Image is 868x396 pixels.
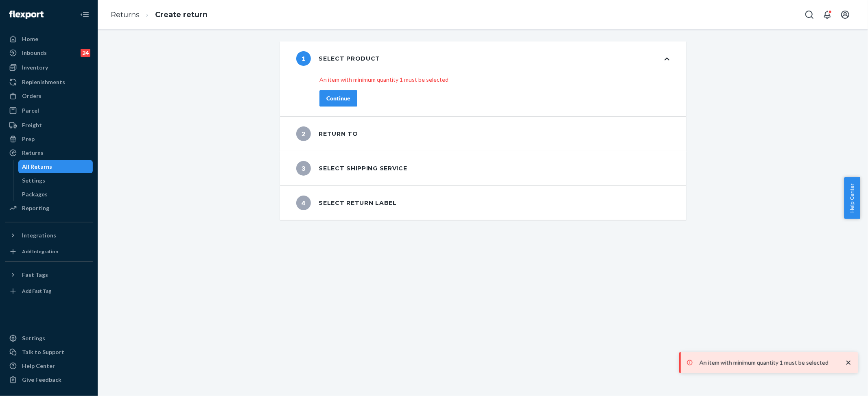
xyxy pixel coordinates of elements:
a: Inventory [5,61,93,74]
a: Settings [18,174,93,187]
div: Give Feedback [22,376,61,384]
div: Inbounds [22,49,47,57]
a: Inbounds24 [5,46,93,59]
a: Help Center [5,359,93,372]
a: Add Fast Tag [5,285,93,298]
span: 4 [296,196,311,210]
div: Integrations [22,231,56,239]
span: 1 [296,51,311,66]
div: Settings [22,176,46,185]
div: Settings [22,334,45,342]
div: Talk to Support [22,348,64,356]
div: Help Center [22,362,55,370]
a: Prep [5,133,93,146]
a: Orders [5,89,93,102]
img: Flexport logo [9,11,44,19]
p: An item with minimum quantity 1 must be selected [319,76,669,84]
button: Continue [319,90,357,107]
button: Open Search Box [801,7,818,23]
div: Reporting [22,204,49,212]
a: All Returns [18,160,93,173]
div: Return to [296,126,358,141]
ol: breadcrumbs [104,3,214,27]
button: Fast Tags [5,268,93,281]
a: Settings [5,332,93,345]
div: Prep [22,135,35,143]
p: An item with minimum quantity 1 must be selected [700,359,836,367]
a: Returns [111,10,140,19]
svg: close toast [844,359,853,367]
button: Integrations [5,229,93,242]
a: Returns [5,146,93,159]
div: Replenishments [22,78,65,86]
a: Freight [5,119,93,132]
div: Continue [326,94,350,102]
button: Help Center [844,177,860,219]
div: All Returns [22,163,52,171]
div: Fast Tags [22,271,48,279]
button: Open notifications [819,7,835,23]
a: Talk to Support [5,346,93,359]
span: 3 [296,161,311,176]
div: Inventory [22,63,48,72]
div: Add Fast Tag [22,287,51,294]
a: Create return [155,10,208,19]
div: Returns [22,149,44,157]
div: Add Integration [22,248,58,255]
a: Replenishments [5,76,93,89]
div: Packages [22,190,48,198]
a: Home [5,33,93,46]
div: Home [22,35,38,43]
button: Give Feedback [5,373,93,386]
div: Freight [22,121,42,129]
button: Open account menu [837,7,853,23]
div: Orders [22,92,42,100]
a: Reporting [5,202,93,215]
div: Select shipping service [296,161,407,176]
div: 24 [81,49,90,57]
button: Close Navigation [77,7,93,23]
a: Parcel [5,104,93,117]
div: Parcel [22,107,39,115]
div: Select product [296,51,380,66]
a: Add Integration [5,245,93,258]
div: Select return label [296,196,397,210]
a: Packages [18,188,93,201]
span: 2 [296,126,311,141]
